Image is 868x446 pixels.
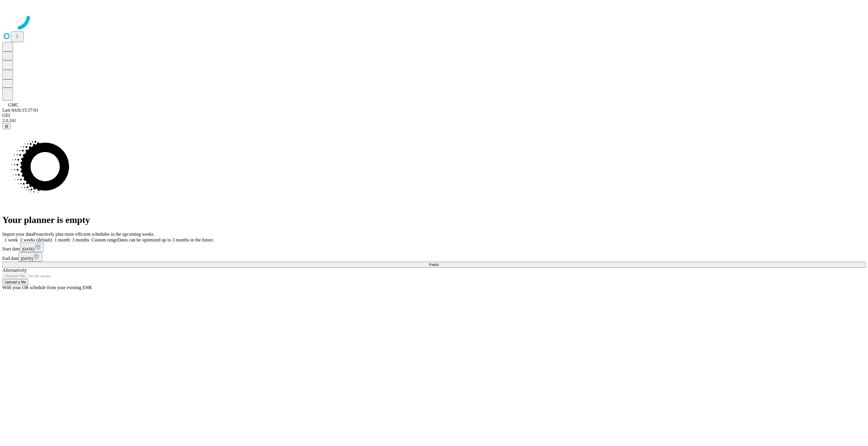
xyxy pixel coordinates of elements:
[2,285,92,290] span: With your OR schedule from your existing EHR
[2,123,11,129] button: @
[2,232,33,237] span: Import your data
[33,232,155,237] span: Proactively plan more efficient schedules in the upcoming weeks.
[20,237,52,242] span: 2 weeks (default)
[72,237,89,242] span: 3 months
[117,237,214,242] span: Dates can be optimized up to 3 months in the future.
[429,263,439,267] span: Fetch
[21,256,33,261] span: [DATE]
[5,124,9,128] span: @
[2,262,866,268] button: Fetch
[22,247,34,251] span: [DATE]
[18,252,42,262] button: [DATE]
[2,252,866,262] div: End date
[8,102,18,107] span: GMC
[91,237,117,242] span: Custom range
[5,237,18,242] span: 1 week
[2,118,866,123] div: 2.0.241
[55,237,70,242] span: 1 month
[2,108,38,113] span: Last fetch: 15:37:01
[2,215,866,225] h1: Your planner is empty
[2,279,28,285] button: Upload a file
[2,243,866,252] div: Start date
[2,113,866,118] div: GEI
[2,268,27,273] span: Alternatively
[20,243,44,252] button: [DATE]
